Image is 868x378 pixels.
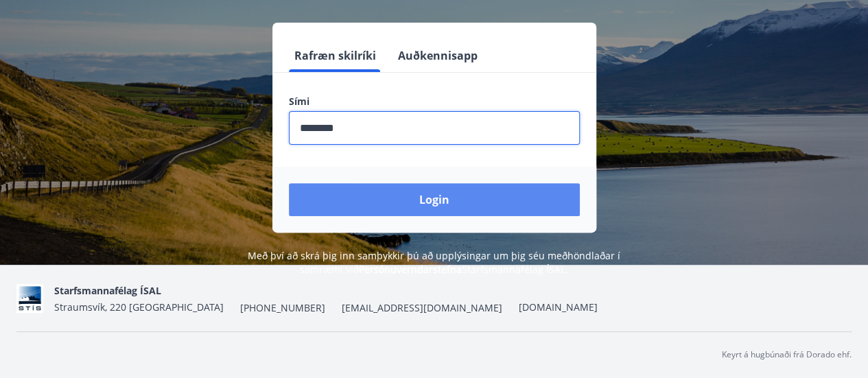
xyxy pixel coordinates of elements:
[342,301,502,315] span: [EMAIL_ADDRESS][DOMAIN_NAME]
[289,95,580,108] label: Sími
[240,301,325,315] span: [PHONE_NUMBER]
[392,39,483,72] button: Auðkennisapp
[54,300,224,314] span: Straumsvík, 220 [GEOGRAPHIC_DATA]
[519,300,598,314] a: [DOMAIN_NAME]
[16,284,43,314] img: xlMN6GowWzr8fvRllimA8ty6WLEggqOkqJPa3WXi.jpg
[289,39,382,72] button: Rafræn skilríki
[289,183,580,216] button: Login
[359,263,462,276] a: Persónuverndarstefna
[722,349,852,361] p: Keyrt á hugbúnaði frá Dorado ehf.
[248,249,620,276] span: Með því að skrá þig inn samþykkir þú að upplýsingar um þig séu meðhöndlaðar í samræmi við Starfsm...
[54,284,161,297] span: Starfsmannafélag ÍSAL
